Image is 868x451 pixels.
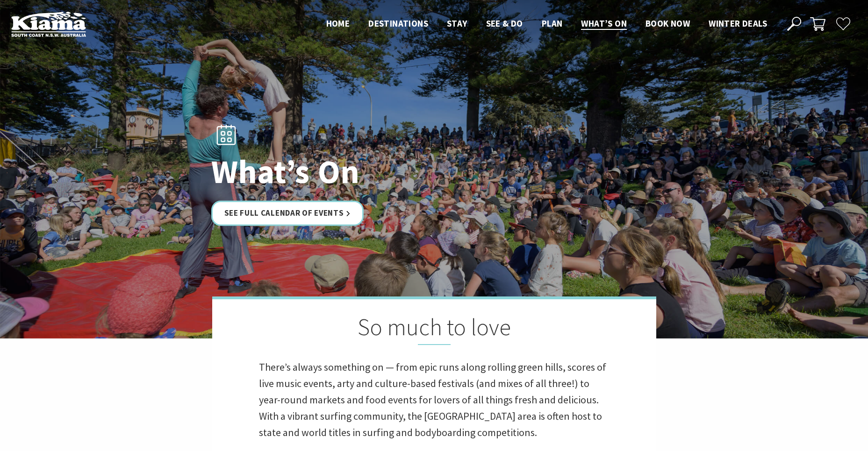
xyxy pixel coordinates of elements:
a: See Full Calendar of Events [211,201,364,225]
span: Destinations [368,18,428,29]
span: What’s On [581,18,627,29]
span: Plan [542,18,563,29]
img: Kiama Logo [11,11,86,37]
span: Home [326,18,350,29]
nav: Main Menu [317,16,776,32]
span: See & Do [486,18,523,29]
span: Stay [447,18,467,29]
span: Winter Deals [709,18,767,29]
span: Book now [646,18,690,29]
p: There’s always something on — from epic runs along rolling green hills, scores of live music even... [259,359,610,441]
h2: So much to love [259,313,610,345]
h1: What’s On [211,154,475,190]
